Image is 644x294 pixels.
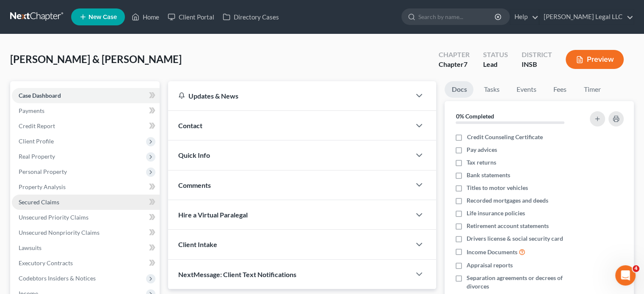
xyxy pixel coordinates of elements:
span: 4 [633,265,639,272]
span: NextMessage: Client Text Notifications [178,270,296,278]
input: Search by name... [418,9,496,25]
button: Preview [566,50,624,69]
span: Executory Contracts [19,259,73,267]
span: Unsecured Priority Claims [19,214,88,221]
span: Life insurance policies [467,209,525,217]
span: Unsecured Nonpriority Claims [19,229,100,236]
div: Updates & News [178,91,401,100]
div: District [522,50,552,60]
span: Titles to motor vehicles [467,184,528,192]
div: INSB [522,60,552,69]
span: Credit Counseling Certificate [467,133,542,141]
span: Hire a Virtual Paralegal [178,211,248,219]
span: Pay advices [467,146,497,154]
span: Comments [178,181,211,189]
span: Retirement account statements [467,222,549,230]
span: Quick Info [178,151,210,159]
a: Credit Report [12,118,160,134]
span: Secured Claims [19,198,59,206]
span: Credit Report [19,122,55,129]
a: Events [509,81,543,98]
a: Fees [546,81,573,98]
a: Tasks [477,81,506,98]
span: Drivers license & social security card [467,234,563,243]
span: Separation agreements or decrees of divorces [467,274,579,291]
a: Unsecured Priority Claims [12,210,160,225]
span: Lawsuits [19,244,41,251]
a: Executory Contracts [12,256,160,271]
a: Lawsuits [12,240,160,256]
span: Client Profile [19,137,54,145]
a: Timer [577,81,607,98]
strong: 0% Completed [456,113,494,120]
span: Appraisal reports [467,261,513,269]
span: Property Analysis [19,183,66,190]
a: [PERSON_NAME] Legal LLC [539,9,633,25]
div: Chapter [439,60,470,69]
span: Bank statements [467,171,510,179]
a: Help [510,9,539,25]
span: Recorded mortgages and deeds [467,196,548,205]
span: 7 [464,60,467,68]
div: Status [483,50,508,60]
a: Unsecured Nonpriority Claims [12,225,160,240]
span: Case Dashboard [19,92,61,99]
a: Payments [12,103,160,118]
span: Codebtors Insiders & Notices [19,275,96,282]
a: Case Dashboard [12,88,160,103]
a: Home [127,9,163,25]
span: Client Intake [178,240,217,248]
span: Tax returns [467,158,496,167]
div: Lead [483,60,508,69]
a: Property Analysis [12,179,160,195]
a: Directory Cases [218,9,283,25]
span: Personal Property [19,168,67,175]
div: Chapter [439,50,470,60]
iframe: Intercom live chat [615,265,636,286]
span: New Case [88,14,117,20]
span: Payments [19,107,44,114]
span: [PERSON_NAME] & [PERSON_NAME] [10,53,182,65]
span: Income Documents [467,248,517,256]
a: Docs [445,81,473,98]
a: Secured Claims [12,195,160,210]
span: Contact [178,121,202,129]
span: Real Property [19,153,55,160]
a: Client Portal [163,9,218,25]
